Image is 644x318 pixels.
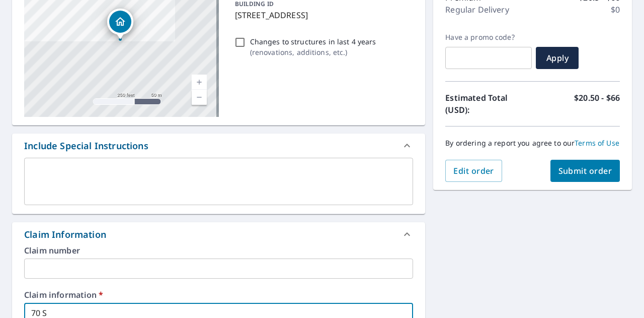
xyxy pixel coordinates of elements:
[550,160,620,182] button: Submit order
[12,222,425,246] div: Claim Information
[250,36,376,47] p: Changes to structures in last 4 years
[575,138,619,148] a: Terms of Use
[24,139,148,153] div: Include Special Instructions
[611,4,620,16] p: $0
[12,134,425,158] div: Include Special Instructions
[558,165,612,176] span: Submit order
[445,33,532,42] label: Have a promo code?
[24,291,413,299] label: Claim information
[445,92,532,116] p: Estimated Total (USD):
[574,92,620,116] p: $20.50 - $66
[250,47,376,57] p: ( renovations, additions, etc. )
[192,75,207,90] a: Current Level 17, Zoom In
[445,160,502,182] button: Edit order
[192,90,207,105] a: Current Level 17, Zoom Out
[445,4,509,16] p: Regular Delivery
[235,9,410,21] p: [STREET_ADDRESS]
[445,139,620,148] p: By ordering a report you agree to our
[24,228,106,241] div: Claim Information
[107,9,133,40] div: Dropped pin, building 1, Residential property, 61 E Settlers Way Stanford, KY 40484
[536,47,579,69] button: Apply
[453,165,494,176] span: Edit order
[24,246,413,255] label: Claim number
[544,52,571,63] span: Apply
